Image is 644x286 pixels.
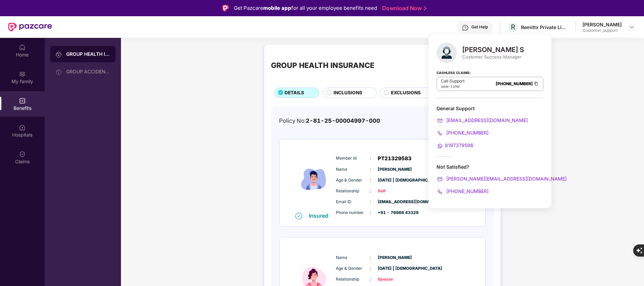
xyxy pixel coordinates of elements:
span: [EMAIL_ADDRESS][DOMAIN_NAME] [378,199,412,205]
img: svg+xml;base64,PHN2ZyBpZD0iQmVuZWZpdHMiIHhtbG5zPSJodHRwOi8vd3d3LnczLm9yZy8yMDAwL3N2ZyIgd2lkdGg9Ij... [19,97,26,104]
span: 11PM [450,85,460,89]
span: : [370,265,371,272]
span: EXCLUSIONS [391,89,421,96]
span: Phone number [336,210,370,216]
div: Policy No: [279,116,380,125]
a: 8197379596 [437,142,473,148]
div: Remittx Private Limited [521,24,568,30]
span: [PERSON_NAME] [378,255,412,261]
img: Logo [222,5,229,11]
a: [PERSON_NAME][EMAIL_ADDRESS][DOMAIN_NAME] [437,176,567,182]
span: Email ID [336,199,370,205]
img: svg+xml;base64,PHN2ZyB4bWxucz0iaHR0cDovL3d3dy53My5vcmcvMjAwMC9zdmciIHdpZHRoPSIyMCIgaGVpZ2h0PSIyMC... [437,130,443,137]
strong: mobile app [263,5,291,11]
img: svg+xml;base64,PHN2ZyBpZD0iQ2xhaW0iIHhtbG5zPSJodHRwOi8vd3d3LnczLm9yZy8yMDAwL3N2ZyIgd2lkdGg9IjIwIi... [19,151,26,158]
span: Member Id [336,155,370,162]
span: Self [378,188,412,194]
span: : [370,254,371,262]
div: [PERSON_NAME] S [462,46,524,54]
div: GROUP ACCIDENTAL INSURANCE [66,69,110,74]
div: General Support [437,105,543,112]
img: svg+xml;base64,PHN2ZyB3aWR0aD0iMjAiIGhlaWdodD0iMjAiIHZpZXdCb3g9IjAgMCAyMCAyMCIgZmlsbD0ibm9uZSIgeG... [55,51,62,58]
a: [PHONE_NUMBER] [437,188,489,194]
div: Get Help [471,24,488,30]
img: svg+xml;base64,PHN2ZyB3aWR0aD0iMjAiIGhlaWdodD0iMjAiIHZpZXdCb3g9IjAgMCAyMCAyMCIgZmlsbD0ibm9uZSIgeG... [19,71,26,77]
span: [EMAIL_ADDRESS][DOMAIN_NAME] [445,117,528,123]
a: [PHONE_NUMBER] [496,81,533,86]
img: Clipboard Icon [534,81,539,87]
img: icon [294,146,334,212]
img: svg+xml;base64,PHN2ZyBpZD0iSG9zcGl0YWxzIiB4bWxucz0iaHR0cDovL3d3dy53My5vcmcvMjAwMC9zdmciIHdpZHRoPS... [19,124,26,131]
span: Name [336,255,370,261]
div: Get Pazcare for all your employee benefits need [234,4,377,12]
div: GROUP HEALTH INSURANCE [66,51,110,57]
a: Download Now [382,5,424,12]
div: Not Satisfied? [437,164,543,170]
span: : [370,187,371,195]
span: DETAILS [284,89,304,96]
span: [DATE] | [DEMOGRAPHIC_DATA] [378,265,412,272]
img: svg+xml;base64,PHN2ZyB4bWxucz0iaHR0cDovL3d3dy53My5vcmcvMjAwMC9zdmciIHdpZHRoPSIyMCIgaGVpZ2h0PSIyMC... [437,143,443,149]
span: Relationship [336,276,370,283]
span: : [370,154,371,162]
img: svg+xml;base64,PHN2ZyB4bWxucz0iaHR0cDovL3d3dy53My5vcmcvMjAwMC9zdmciIHdpZHRoPSIxNiIgaGVpZ2h0PSIxNi... [295,213,302,219]
span: +91 - 76968 43329 [378,210,412,216]
span: INCLUSIONS [333,89,362,96]
span: [PHONE_NUMBER] [445,130,489,136]
span: Name [336,166,370,173]
div: - [441,84,465,89]
span: : [370,166,371,173]
span: 2-81-25-00004997-000 [306,117,380,124]
div: [PERSON_NAME] [583,21,622,28]
a: [PHONE_NUMBER] [437,130,489,136]
span: Spouse [378,276,412,283]
img: svg+xml;base64,PHN2ZyB4bWxucz0iaHR0cDovL3d3dy53My5vcmcvMjAwMC9zdmciIHdpZHRoPSIyMCIgaGVpZ2h0PSIyMC... [437,176,443,183]
img: svg+xml;base64,PHN2ZyB4bWxucz0iaHR0cDovL3d3dy53My5vcmcvMjAwMC9zdmciIHdpZHRoPSIyMCIgaGVpZ2h0PSIyMC... [437,188,443,195]
span: Age & Gender [336,177,370,184]
span: PT21329583 [378,154,412,163]
span: : [370,176,371,184]
div: GROUP HEALTH INSURANCE [271,59,374,71]
img: svg+xml;base64,PHN2ZyBpZD0iRHJvcGRvd24tMzJ4MzIiIHhtbG5zPSJodHRwOi8vd3d3LnczLm9yZy8yMDAwL3N2ZyIgd2... [629,24,635,30]
img: New Pazcare Logo [8,23,52,31]
div: Customer_support [583,28,622,33]
span: 8AM [441,85,448,89]
span: : [370,276,371,283]
span: [PERSON_NAME][EMAIL_ADDRESS][DOMAIN_NAME] [445,176,567,182]
span: [PERSON_NAME] [378,166,412,173]
span: : [370,198,371,206]
img: svg+xml;base64,PHN2ZyB3aWR0aD0iMjAiIGhlaWdodD0iMjAiIHZpZXdCb3g9IjAgMCAyMCAyMCIgZmlsbD0ibm9uZSIgeG... [55,69,62,75]
span: R [511,23,515,31]
img: Stroke [424,5,426,12]
span: Age & Gender [336,265,370,272]
div: Insured [309,212,332,219]
strong: Cashless Claims: [437,69,471,76]
span: : [370,209,371,216]
span: Relationship [336,188,370,194]
span: 8197379596 [445,142,473,148]
img: svg+xml;base64,PHN2ZyB4bWxucz0iaHR0cDovL3d3dy53My5vcmcvMjAwMC9zdmciIHdpZHRoPSIyMCIgaGVpZ2h0PSIyMC... [437,117,443,124]
div: General Support [437,105,543,149]
img: svg+xml;base64,PHN2ZyBpZD0iSG9tZSIgeG1sbnM9Imh0dHA6Ly93d3cudzMub3JnLzIwMDAvc3ZnIiB3aWR0aD0iMjAiIG... [19,44,26,51]
div: Customer Success Manager [462,54,524,60]
img: svg+xml;base64,PHN2ZyB4bWxucz0iaHR0cDovL3d3dy53My5vcmcvMjAwMC9zdmciIHhtbG5zOnhsaW5rPSJodHRwOi8vd3... [437,43,457,63]
img: svg+xml;base64,PHN2ZyBpZD0iSGVscC0zMngzMiIgeG1sbnM9Imh0dHA6Ly93d3cudzMub3JnLzIwMDAvc3ZnIiB3aWR0aD... [462,24,469,31]
a: [EMAIL_ADDRESS][DOMAIN_NAME] [437,117,528,123]
div: Not Satisfied? [437,164,543,195]
p: Call Support [441,78,465,84]
span: [PHONE_NUMBER] [445,188,489,194]
span: [DATE] | [DEMOGRAPHIC_DATA] [378,177,412,184]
